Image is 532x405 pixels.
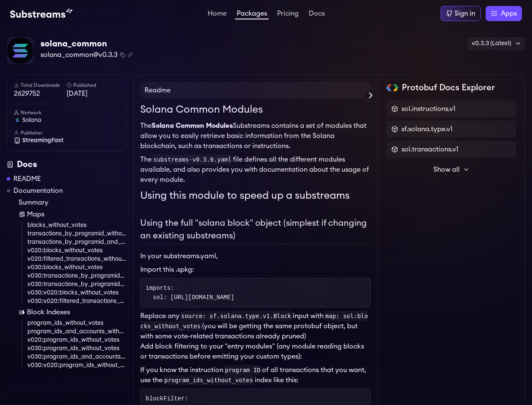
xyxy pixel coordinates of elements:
[386,161,516,178] button: Show all
[40,38,133,50] div: solana_common
[163,375,255,385] code: program_ids_without_votes
[14,82,67,89] h6: Total Downloads
[14,89,67,99] span: 2629752
[67,89,119,99] span: [DATE]
[401,124,452,134] span: sf.solana.type.v1
[14,136,119,145] a: StreamingFast
[27,221,126,229] a: blocks_without_votes
[152,154,233,165] code: substreams-v0.3.0.yaml
[14,109,119,116] h6: Network
[27,263,126,272] a: v030:blocks_without_votes
[27,272,126,280] a: v030:transactions_by_programid_without_votes
[19,309,25,316] img: Block Index icon
[27,327,126,336] a: program_ids_and_accounts_without_votes
[401,104,455,114] span: sol.instructions.v1
[27,238,126,246] a: transactions_by_programid_and_account_without_votes
[22,136,64,145] span: StreamingFast
[22,116,41,124] span: solana
[140,154,371,185] p: The file defines all the different modules available, and also provides you with documentation ab...
[140,121,371,151] p: The Substreams contains a set of modules that allow you to easily retrieve basic information from...
[120,52,125,57] button: Copy package name and version
[27,361,126,370] a: v030:v020:program_ids_without_votes
[7,159,126,170] div: Docs
[27,255,126,263] a: v020:filtered_transactions_without_votes
[307,10,326,19] a: Docs
[468,37,525,50] div: v0.3.3 (Latest)
[27,289,126,297] a: v030:v020:blocks_without_votes
[275,10,300,19] a: Pricing
[140,265,371,275] li: Import this .spkg:
[27,344,126,353] a: v030:program_ids_without_votes
[235,10,269,19] a: Packages
[140,82,371,99] h4: Readme
[14,117,21,124] img: solana
[140,251,371,261] p: In your substreams.yaml,
[40,50,118,60] span: solana_common@v0.3.3
[27,246,126,255] a: v020:blocks_without_votes
[19,197,126,208] a: Summary
[19,211,25,218] img: Map icon
[140,102,371,117] h1: Solana Common Modules
[441,6,481,21] a: Sign in
[14,130,119,136] h6: Publisher
[386,84,398,91] img: Protobuf
[140,311,368,331] code: map: sol:blocks_without_votes
[223,365,262,375] code: program ID
[152,122,233,129] strong: Solana Common Modules
[140,341,371,362] p: Add block filtering to your "entry modules" (any module reading blocks or transactions before emi...
[13,186,63,196] a: Documentation
[13,174,41,184] a: README
[140,311,371,341] p: Replace any input with (you will be getting the same protobuf object, but with some vote-related ...
[19,307,126,317] a: Block Indexes
[206,10,228,19] a: Home
[27,353,126,361] a: v030:program_ids_and_accounts_without_votes
[140,188,371,203] h1: Using this module to speed up a substreams
[27,229,126,238] a: transactions_by_programid_without_votes
[27,280,126,289] a: v030:transactions_by_programid_and_account_without_votes
[454,8,475,19] div: Sign in
[140,365,371,385] p: If you know the instruction of all transactions that you want, use the index like this:
[14,116,119,124] a: solana
[7,38,33,64] img: Package Logo
[67,82,119,89] h6: Published
[179,311,293,321] code: source: sf.solana.type.v1.Block
[10,8,72,19] img: Substream's logo
[27,319,126,327] a: program_ids_without_votes
[19,209,126,219] a: Maps
[433,165,460,175] span: Show all
[146,285,234,301] code: imports: sol: [URL][DOMAIN_NAME]
[27,297,126,305] a: v030:v020:filtered_transactions_without_votes
[501,8,517,19] span: Apps
[402,82,495,94] h2: Protobuf Docs Explorer
[140,217,371,244] h2: Using the full "solana block" object (simplest if changing an existing substreams)
[401,144,458,154] span: sol.transactions.v1
[128,52,133,57] button: Copy .spkg link to clipboard
[27,336,126,344] a: v020:program_ids_without_votes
